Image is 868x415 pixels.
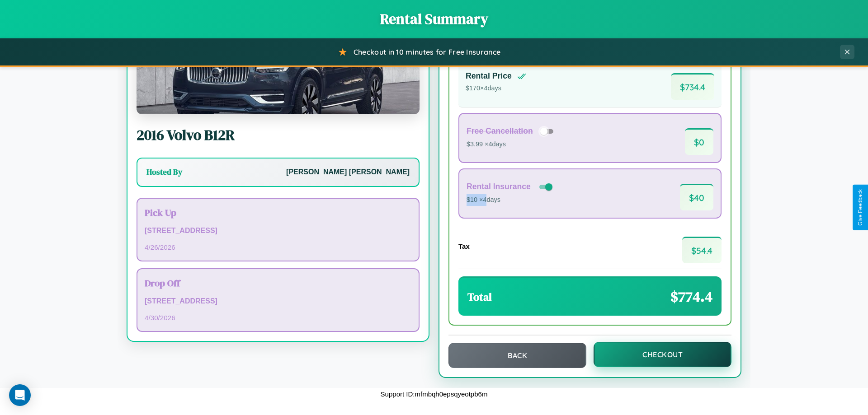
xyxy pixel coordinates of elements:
[146,167,182,177] h3: Hosted By
[467,289,492,304] h3: Total
[381,388,488,400] p: Support ID: mfmbqh0epsqyeotpb6m
[670,287,712,307] span: $ 774.4
[145,241,411,253] p: 4 / 26 / 2026
[467,126,533,136] h4: Free Cancellation
[137,125,420,145] h2: 2016 Volvo B12R
[685,128,713,155] span: $ 0
[286,166,410,179] p: [PERSON_NAME] [PERSON_NAME]
[594,342,731,367] button: Checkout
[466,83,526,94] p: $ 170 × 4 days
[9,384,31,406] div: Open Intercom Messenger
[448,343,586,368] button: Back
[682,237,722,263] span: $ 54.4
[671,73,714,100] span: $ 734.4
[145,276,411,289] h3: Drop Off
[145,312,411,324] p: 4 / 30 / 2026
[466,71,512,81] h4: Rental Price
[467,194,554,206] p: $10 × 4 days
[137,24,420,114] img: Volvo B12R
[145,224,411,238] p: [STREET_ADDRESS]
[467,182,531,191] h4: Rental Insurance
[145,295,411,308] p: [STREET_ADDRESS]
[680,184,713,210] span: $ 40
[458,242,470,250] h4: Tax
[467,139,557,150] p: $3.99 × 4 days
[857,189,863,226] div: Give Feedback
[354,47,500,56] span: Checkout in 10 minutes for Free Insurance
[9,9,859,29] h1: Rental Summary
[145,206,411,219] h3: Pick Up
